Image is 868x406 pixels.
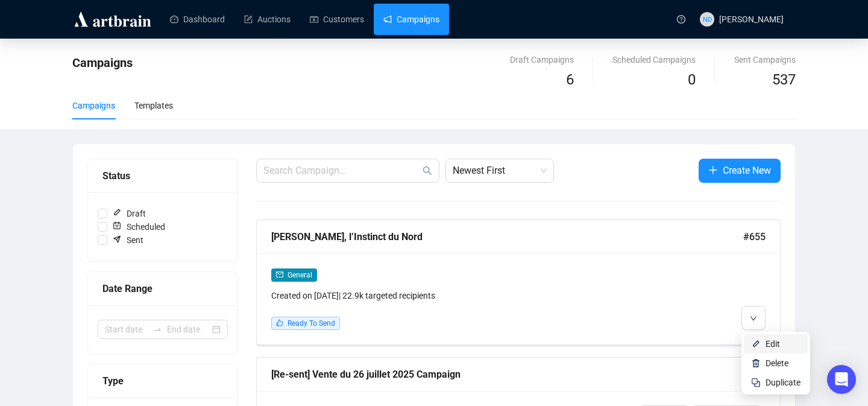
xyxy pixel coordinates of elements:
span: question-circle [677,15,685,24]
div: Created on [DATE] | 22.9k targeted recipients [271,289,640,302]
span: search [423,166,432,176]
span: Campaigns [72,56,133,70]
span: Ready To Send [288,319,335,328]
a: Campaigns [383,4,439,35]
span: Sent [107,233,148,247]
span: like [276,319,283,326]
button: Create New [699,159,781,183]
span: mail [276,271,283,278]
span: ND [702,14,711,25]
div: Draft Campaigns [510,53,574,66]
div: Open Intercom Messenger [827,365,856,394]
span: [PERSON_NAME] [719,14,784,24]
div: Campaigns [72,99,115,112]
div: Sent Campaigns [734,53,796,66]
div: [Re-sent] Vente du 26 juillet 2025 Campaign [271,367,743,382]
input: Search Campaign... [263,163,420,178]
img: svg+xml;base64,PHN2ZyB4bWxucz0iaHR0cDovL3d3dy53My5vcmcvMjAwMC9zdmciIHdpZHRoPSIyNCIgaGVpZ2h0PSIyNC... [751,378,761,387]
span: Draft [107,207,151,220]
div: [PERSON_NAME], l’Instinct du Nord [271,229,743,244]
span: Delete [766,358,788,368]
span: Newest First [453,159,547,182]
span: 537 [772,71,796,88]
span: Edit [766,339,780,349]
a: Auctions [244,4,291,35]
div: Templates [134,99,173,112]
a: Customers [310,4,364,35]
span: down [750,315,757,322]
span: General [288,271,312,279]
a: [PERSON_NAME], l’Instinct du Nord#655mailGeneralCreated on [DATE]| 22.9k targeted recipientslikeR... [256,220,781,345]
img: svg+xml;base64,PHN2ZyB4bWxucz0iaHR0cDovL3d3dy53My5vcmcvMjAwMC9zdmciIHhtbG5zOnhsaW5rPSJodHRwOi8vd3... [751,339,761,349]
img: svg+xml;base64,PHN2ZyB4bWxucz0iaHR0cDovL3d3dy53My5vcmcvMjAwMC9zdmciIHhtbG5zOnhsaW5rPSJodHRwOi8vd3... [751,358,761,368]
div: Type [102,373,223,389]
img: logo [72,10,153,29]
span: to [153,325,162,334]
span: 6 [566,71,574,88]
input: End date [167,323,210,336]
div: Date Range [102,281,223,296]
span: Create New [723,163,771,178]
div: Scheduled Campaigns [612,53,696,66]
span: swap-right [153,325,162,334]
div: Status [102,168,223,183]
span: #655 [743,229,766,244]
span: 0 [688,71,696,88]
span: Scheduled [107,220,170,233]
a: Dashboard [170,4,225,35]
span: plus [708,165,718,175]
input: Start date [105,323,148,336]
span: Duplicate [766,378,800,387]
